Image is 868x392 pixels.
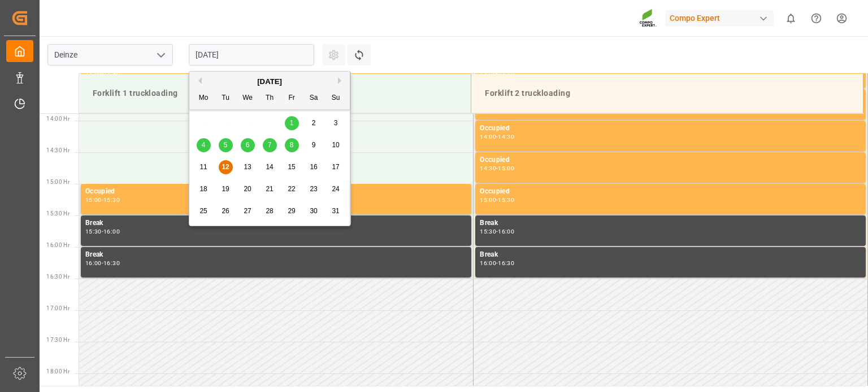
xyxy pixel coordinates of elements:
div: 16:30 [498,261,514,266]
div: 14:00 [480,134,496,139]
span: 18:00 Hr [46,368,70,375]
span: 5 [224,141,228,149]
div: Choose Thursday, August 14th, 2025 [263,160,277,174]
div: Choose Friday, August 8th, 2025 [285,138,299,152]
div: Break [480,218,861,229]
div: Choose Friday, August 22nd, 2025 [285,182,299,196]
span: 27 [244,207,251,215]
span: 21 [266,185,273,193]
div: Choose Wednesday, August 6th, 2025 [241,138,255,152]
div: Choose Thursday, August 28th, 2025 [263,204,277,218]
div: 14:30 [498,134,514,139]
div: - [102,261,103,266]
div: Forklift 2 truckloading [480,83,854,104]
span: 16:00 Hr [46,242,70,248]
img: Screenshot%202023-09-29%20at%2010.02.21.png_1712312052.png [639,8,657,28]
div: 15:00 [498,166,514,171]
div: - [102,229,103,234]
div: 15:30 [498,197,514,202]
span: 20 [244,185,251,193]
span: 17:00 Hr [46,305,70,311]
span: 11 [199,163,207,171]
span: 15 [288,163,295,171]
div: Choose Saturday, August 30th, 2025 [307,204,321,218]
span: 1 [290,119,294,127]
span: 15:00 Hr [46,179,70,185]
div: - [496,166,498,171]
div: Choose Wednesday, August 20th, 2025 [241,182,255,196]
div: [DATE] [189,76,350,87]
span: 14 [266,163,273,171]
span: 26 [222,207,229,215]
div: - [496,261,498,266]
div: Choose Monday, August 4th, 2025 [197,138,211,152]
span: 16:30 Hr [46,274,70,280]
span: 3 [334,119,338,127]
div: - [102,197,103,202]
div: Break [85,249,467,261]
span: 10 [332,141,339,149]
span: 22 [288,185,295,193]
div: 15:00 [85,197,102,202]
div: Fr [285,91,299,105]
div: Occupied [85,186,467,197]
span: 30 [310,207,317,215]
div: Forklift 1 truckloading [88,83,462,104]
div: 16:00 [498,229,514,234]
span: 17 [332,163,339,171]
div: 15:30 [480,229,496,234]
input: Type to search/select [47,44,173,65]
div: Th [263,91,277,105]
span: 9 [312,141,316,149]
span: 7 [268,141,272,149]
div: Choose Saturday, August 2nd, 2025 [307,116,321,130]
span: 13 [244,163,251,171]
div: Choose Thursday, August 7th, 2025 [263,138,277,152]
div: Choose Monday, August 18th, 2025 [197,182,211,196]
div: Break [85,218,467,229]
button: Previous Month [195,77,202,84]
div: Su [329,91,343,105]
span: 14:00 Hr [46,116,70,122]
span: 19 [222,185,229,193]
div: 15:00 [480,197,496,202]
button: Next Month [338,77,345,84]
div: - [496,197,498,202]
div: Choose Sunday, August 17th, 2025 [329,160,343,174]
div: Choose Tuesday, August 26th, 2025 [219,204,233,218]
div: Occupied [480,155,861,166]
div: 16:00 [85,261,102,266]
div: We [241,91,255,105]
span: 8 [290,141,294,149]
div: Choose Monday, August 25th, 2025 [197,204,211,218]
div: 16:00 [480,261,496,266]
div: 16:00 [103,229,120,234]
div: Choose Wednesday, August 27th, 2025 [241,204,255,218]
span: 17:30 Hr [46,337,70,343]
div: Choose Friday, August 1st, 2025 [285,116,299,130]
div: Mo [197,91,211,105]
div: Choose Friday, August 15th, 2025 [285,160,299,174]
span: 15:30 Hr [46,210,70,217]
div: Choose Saturday, August 23rd, 2025 [307,182,321,196]
button: Compo Expert [665,7,778,29]
div: - [496,229,498,234]
span: 2 [312,119,316,127]
div: Choose Sunday, August 31st, 2025 [329,204,343,218]
span: 28 [266,207,273,215]
div: Choose Sunday, August 10th, 2025 [329,138,343,152]
div: Choose Tuesday, August 5th, 2025 [219,138,233,152]
div: Tu [219,91,233,105]
div: - [496,134,498,139]
div: Occupied [480,123,861,134]
span: 14:30 Hr [46,147,70,153]
div: Compo Expert [665,10,774,27]
div: 16:30 [103,261,120,266]
span: 24 [332,185,339,193]
div: Choose Tuesday, August 12th, 2025 [219,160,233,174]
div: Choose Monday, August 11th, 2025 [197,160,211,174]
button: open menu [152,46,169,64]
span: 23 [310,185,317,193]
button: show 0 new notifications [778,6,804,31]
div: Occupied [480,186,861,197]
